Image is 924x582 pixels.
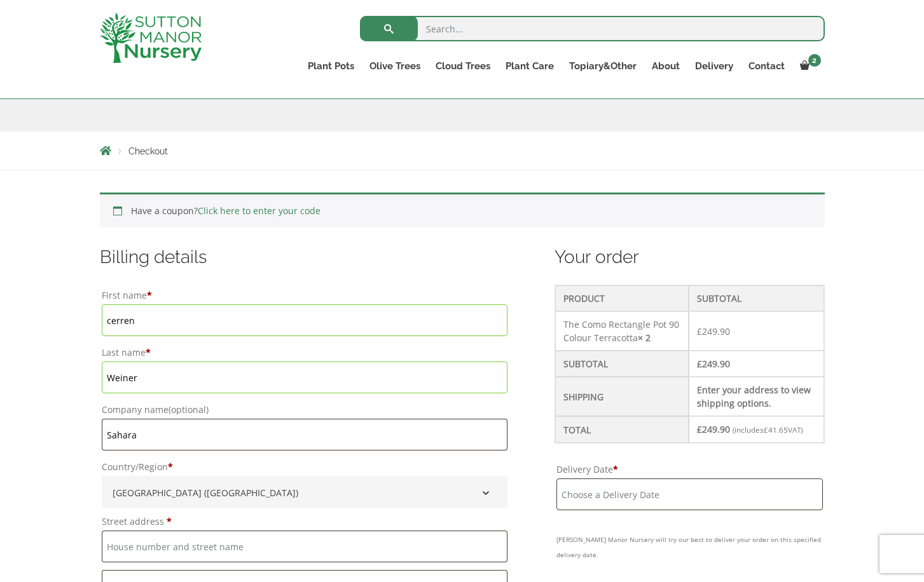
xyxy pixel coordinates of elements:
span: Country/Region [102,476,507,508]
span: 2 [808,54,821,67]
span: Checkout [128,146,168,156]
h3: Your order [555,245,824,269]
a: Olive Trees [362,57,428,75]
span: £ [764,425,768,435]
div: Have a coupon? [100,193,825,227]
a: Contact [741,57,792,75]
small: [PERSON_NAME] Manor Nursery will try our best to deliver your order on this specified delivery date. [556,532,822,562]
label: Street address [102,513,507,531]
a: About [644,57,687,75]
abbr: required [613,463,618,475]
span: 41.65 [764,425,788,435]
th: Total [555,416,689,443]
label: First name [102,287,507,304]
label: Last name [102,344,507,362]
a: Topiary&Other [562,57,644,75]
nav: Breadcrumbs [100,145,825,156]
input: Search... [360,16,825,41]
th: Subtotal [555,351,689,377]
span: £ [697,358,702,370]
img: logo [100,13,202,63]
td: The Como Rectangle Pot 90 Colour Terracotta [555,311,689,351]
a: Delivery [687,57,741,75]
span: £ [697,423,702,435]
label: Company name [102,401,507,419]
td: Enter your address to view shipping options. [689,377,824,416]
bdi: 249.90 [697,325,730,337]
small: (includes VAT) [733,425,803,435]
a: Plant Pots [300,57,362,75]
th: Shipping [555,377,689,416]
th: Product [555,285,689,311]
span: £ [697,325,702,337]
a: Click here to enter your code [198,205,321,217]
a: Cloud Trees [428,57,498,75]
strong: × 2 [638,332,651,344]
bdi: 249.90 [697,358,730,370]
a: Plant Care [498,57,562,75]
bdi: 249.90 [697,423,730,435]
input: House number and street name [102,531,507,562]
span: United Kingdom (UK) [108,482,501,503]
h3: Billing details [100,245,509,269]
th: Subtotal [689,285,824,311]
a: 2 [792,57,825,75]
input: Choose a Delivery Date [556,478,822,510]
label: Delivery Date [556,461,822,478]
label: Country/Region [102,458,507,476]
span: (optional) [169,403,209,416]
